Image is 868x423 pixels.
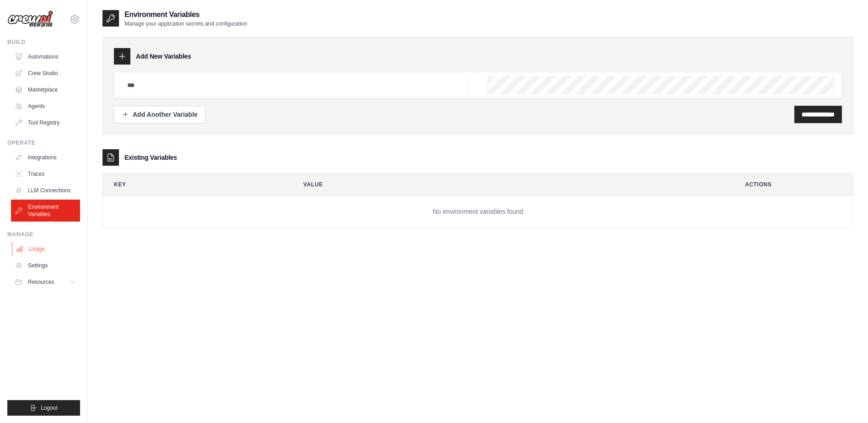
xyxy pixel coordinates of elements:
[7,231,80,238] div: Manage
[7,139,80,146] div: Operate
[12,242,81,256] a: Usage
[11,99,80,114] a: Agents
[136,52,191,61] h3: Add New Variables
[103,196,853,228] td: No environment variables found
[7,38,80,46] div: Build
[11,115,80,130] a: Tool Registry
[28,278,54,286] span: Resources
[11,150,80,165] a: Integrations
[122,110,198,119] div: Add Another Variable
[103,174,285,195] th: Key
[124,20,247,27] p: Manage your application secrets and configuration
[41,404,58,412] span: Logout
[292,174,727,195] th: Value
[11,49,80,64] a: Automations
[734,174,853,195] th: Actions
[11,258,80,273] a: Settings
[114,106,205,123] button: Add Another Variable
[11,167,80,181] a: Traces
[11,200,80,222] a: Environment Variables
[11,275,80,289] button: Resources
[11,82,80,97] a: Marketplace
[124,9,247,20] h2: Environment Variables
[7,400,80,416] button: Logout
[7,11,53,28] img: Logo
[124,153,177,162] h3: Existing Variables
[11,66,80,81] a: Crew Studio
[11,183,80,198] a: LLM Connections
